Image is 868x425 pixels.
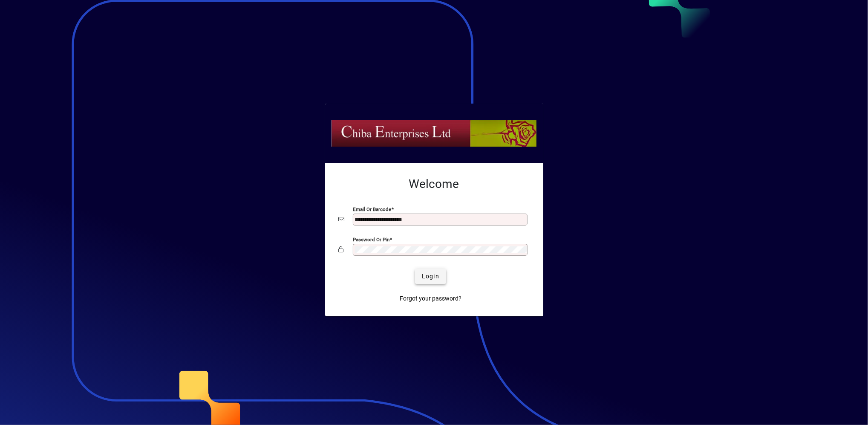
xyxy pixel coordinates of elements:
[415,269,446,284] button: Login
[353,237,390,243] mat-label: Password or Pin
[339,177,530,191] h2: Welcome
[396,291,465,306] a: Forgot your password?
[422,272,439,281] span: Login
[353,206,392,212] mat-label: Email or Barcode
[400,294,461,303] span: Forgot your password?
